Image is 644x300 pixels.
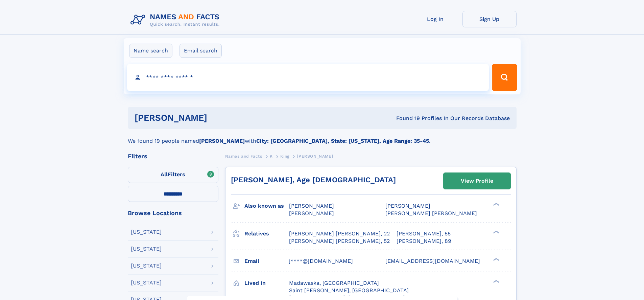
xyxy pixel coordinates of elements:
[280,152,289,160] a: King
[492,279,500,283] div: ❯
[128,129,517,145] div: We found 19 people named with .
[225,152,262,160] a: Names and Facts
[131,280,162,285] div: [US_STATE]
[270,152,273,160] a: K
[385,203,430,209] span: [PERSON_NAME]
[289,287,409,294] span: Saint [PERSON_NAME], [GEOGRAPHIC_DATA]
[127,64,489,91] input: search input
[302,115,510,122] div: Found 19 Profiles In Our Records Database
[180,44,222,58] label: Email search
[135,114,302,122] h1: [PERSON_NAME]
[131,229,162,235] div: [US_STATE]
[289,230,390,237] a: [PERSON_NAME] [PERSON_NAME], 22
[385,210,477,216] span: [PERSON_NAME] [PERSON_NAME]
[492,202,500,207] div: ❯
[280,154,289,159] span: King
[297,154,333,159] span: [PERSON_NAME]
[492,230,500,234] div: ❯
[131,246,162,252] div: [US_STATE]
[128,167,218,183] label: Filters
[231,176,396,184] a: [PERSON_NAME], Age [DEMOGRAPHIC_DATA]
[462,11,517,27] a: Sign Up
[408,11,462,27] a: Log In
[444,173,510,189] a: View Profile
[128,153,218,159] div: Filters
[397,230,451,237] a: [PERSON_NAME], 55
[461,173,493,189] div: View Profile
[270,154,273,159] span: K
[289,203,334,209] span: [PERSON_NAME]
[492,257,500,261] div: ❯
[244,255,289,267] h3: Email
[244,200,289,212] h3: Also known as
[244,228,289,239] h3: Relatives
[289,280,379,286] span: Madawaska, [GEOGRAPHIC_DATA]
[131,263,162,269] div: [US_STATE]
[244,277,289,289] h3: Lived in
[289,237,390,245] a: [PERSON_NAME] [PERSON_NAME], 52
[397,237,451,245] a: [PERSON_NAME], 89
[492,64,517,91] button: Search Button
[256,138,429,144] b: City: [GEOGRAPHIC_DATA], State: [US_STATE], Age Range: 35-45
[128,210,218,216] div: Browse Locations
[128,11,225,29] img: Logo Names and Facts
[289,210,334,216] span: [PERSON_NAME]
[129,44,172,58] label: Name search
[199,138,245,144] b: [PERSON_NAME]
[161,171,168,178] span: All
[385,258,480,264] span: [EMAIL_ADDRESS][DOMAIN_NAME]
